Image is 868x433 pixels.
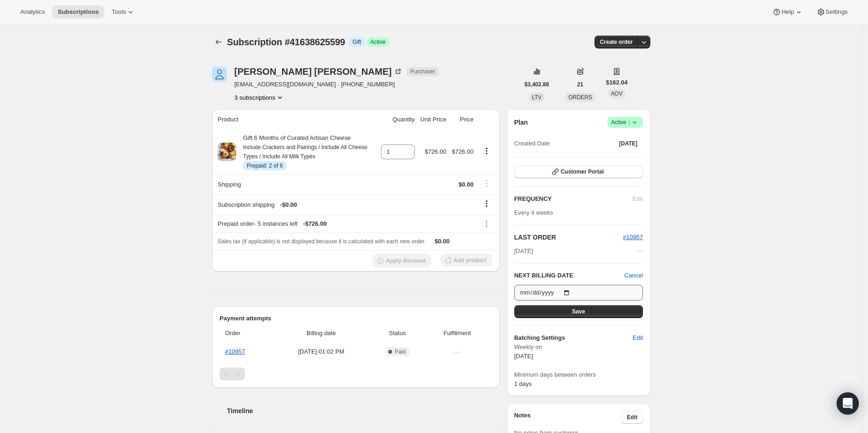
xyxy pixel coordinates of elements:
[611,118,639,127] span: Active
[20,8,45,16] span: Analytics
[227,37,345,47] span: Subscription #41638625599
[280,200,297,210] span: - $0.00
[227,406,499,415] h2: Timeline
[218,200,474,210] div: Subscription shipping
[106,6,141,18] button: Tools
[218,219,474,229] div: Prepaid order - 5 instances left
[514,139,550,148] span: Created Date
[577,81,583,88] span: 21
[811,6,853,18] button: Settings
[395,348,406,355] span: Paid
[212,109,378,130] th: Product
[479,178,494,188] button: Shipping actions
[781,8,794,16] span: Help
[514,233,623,242] h2: LAST ORDER
[621,411,643,424] button: Edit
[428,329,487,338] span: Fulfillment
[378,109,417,130] th: Quantity
[275,329,367,338] span: Billing date
[767,6,809,18] button: Help
[218,143,236,161] img: product img
[837,392,859,415] div: Open Intercom Messenger
[225,348,245,355] a: #10957
[373,329,422,338] span: Status
[514,271,624,280] h2: NEXT BILLING DATE
[613,137,643,150] button: [DATE]
[568,94,592,101] span: ORDERS
[15,6,50,18] button: Analytics
[352,38,361,46] span: Gift
[212,174,378,194] th: Shipping
[234,93,285,102] button: Product actions
[514,411,622,424] h3: Notes
[234,80,439,89] span: [EMAIL_ADDRESS][DOMAIN_NAME] · [PHONE_NUMBER]
[449,109,476,130] th: Price
[519,78,554,91] button: $3,402.88
[514,353,533,360] span: [DATE]
[52,6,104,18] button: Subscriptions
[619,140,637,147] span: [DATE]
[514,380,532,387] span: 1 days
[572,308,585,315] span: Save
[624,271,643,280] button: Cancel
[458,181,474,188] span: $0.00
[58,8,99,16] span: Subscriptions
[514,209,553,216] span: Every 4 weeks
[611,90,623,97] span: AOV
[220,323,273,343] th: Order
[514,194,633,204] h2: FREQUENCY
[606,78,628,87] span: $162.04
[600,38,633,46] span: Create order
[479,146,494,156] button: Product actions
[410,68,435,75] span: Purchaser
[514,305,643,318] button: Save
[220,367,492,380] nav: Pagination
[571,78,589,91] button: 21
[425,148,446,155] span: $726.00
[623,234,643,241] a: #10957
[633,333,643,343] span: Edit
[220,314,492,323] h2: Payment attempts
[514,370,643,379] span: Minimum days between orders
[417,109,449,130] th: Unit Price
[212,67,227,82] span: Stefanie Alexander
[514,333,633,343] h6: Batching Settings
[561,168,604,175] span: Customer Portal
[532,94,541,101] span: LTV
[112,8,126,16] span: Tools
[514,343,643,352] span: Weekly on
[514,118,528,127] h2: Plan
[247,162,283,169] span: Prepaid: 2 of 6
[243,144,367,160] small: Include Crackers and Pairings / Include All Cheese Types / Include All Milk Types
[212,36,225,48] button: Subscriptions
[627,414,637,421] span: Edit
[452,148,474,155] span: $726.00
[524,81,549,88] span: $3,402.88
[623,233,643,242] button: #10957
[218,238,426,245] span: Sales tax (if applicable) is not displayed because it is calculated with each new order.
[627,331,648,345] button: Edit
[234,67,403,76] div: [PERSON_NAME] [PERSON_NAME]
[275,347,367,356] span: [DATE] · 01:02 PM
[370,38,386,46] span: Active
[514,247,533,256] span: [DATE]
[303,219,327,229] span: - $726.00
[629,119,630,126] span: |
[435,238,450,245] span: $0.00
[595,36,638,48] button: Create order
[236,133,375,170] div: Gift 6 Months of Curated Artisan Cheese
[514,165,643,178] button: Customer Portal
[826,8,848,16] span: Settings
